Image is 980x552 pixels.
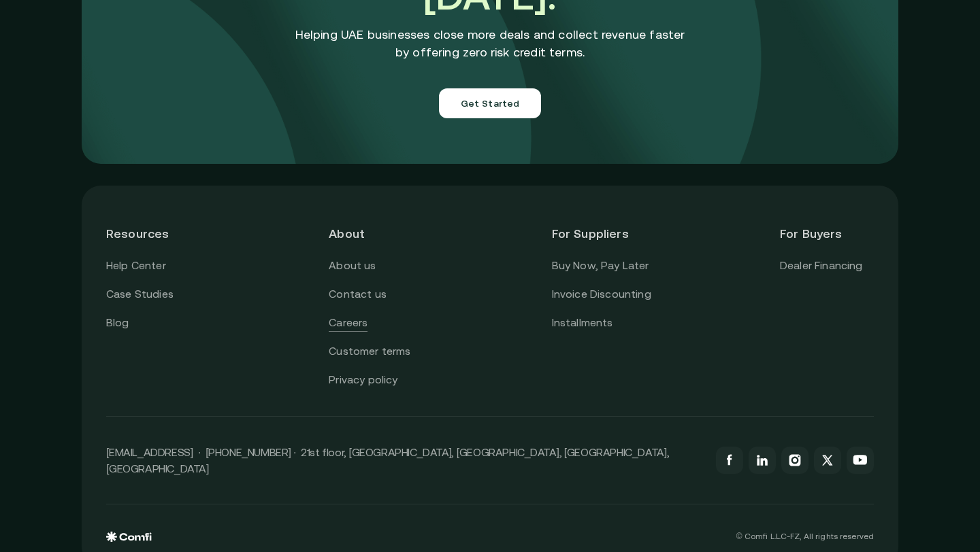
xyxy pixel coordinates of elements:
[329,343,410,360] a: Customer terms
[106,314,129,332] a: Blog
[736,532,874,541] p: © Comfi L.L.C-FZ, All rights reserved
[106,444,702,477] p: [EMAIL_ADDRESS] · [PHONE_NUMBER] · 21st floor, [GEOGRAPHIC_DATA], [GEOGRAPHIC_DATA], [GEOGRAPHIC_...
[552,210,651,257] header: For Suppliers
[106,532,152,542] img: comfi logo
[780,257,863,275] a: Dealer Financing
[780,210,874,257] header: For Buyers
[329,210,423,257] header: About
[295,26,685,61] p: Helping UAE businesses close more deals and collect revenue faster by offering zero risk credit t...
[106,210,200,257] header: Resources
[329,286,387,303] a: Contact us
[552,314,613,332] a: Installments
[106,257,166,275] a: Help Center
[329,371,397,389] a: Privacy policy
[552,286,651,303] a: Invoice Discounting
[329,314,367,332] a: Careers
[106,286,174,303] a: Case Studies
[439,88,542,118] button: Get Started
[329,257,376,275] a: About us
[552,257,649,275] a: Buy Now, Pay Later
